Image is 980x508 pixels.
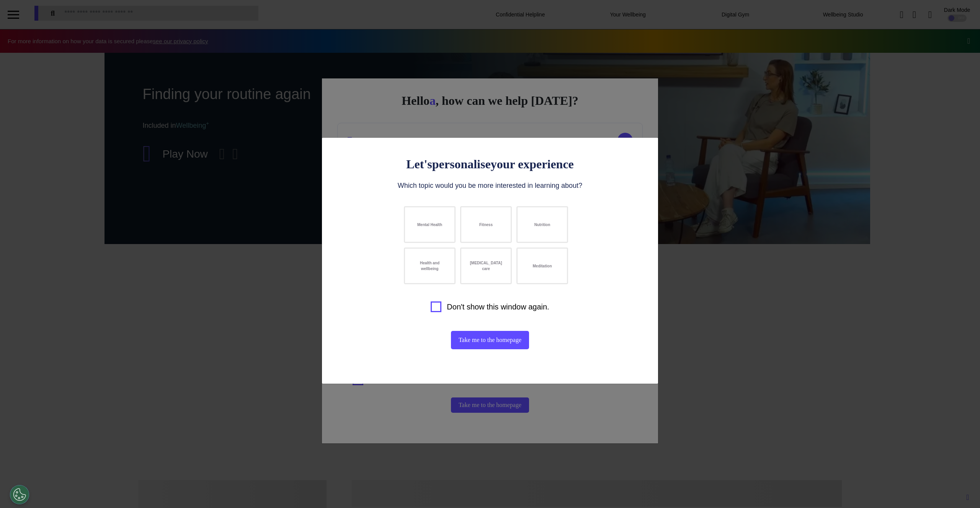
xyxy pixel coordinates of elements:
[451,331,529,349] button: Take me to the homepage
[404,206,456,243] button: Mental Health
[432,157,491,171] strong: personalise
[10,485,29,504] button: Open Preferences
[341,181,639,191] p: Which topic would you be more interested in learning about?
[516,247,568,284] button: Meditation
[460,206,512,243] button: Fitness
[936,464,972,500] iframe: Messagebird Livechat Widget
[341,157,639,171] p: Let's your experience
[404,247,456,284] button: Health and wellbeing
[447,301,549,313] label: Don't show this window again.
[516,206,568,243] button: Nutrition
[460,247,512,284] button: [MEDICAL_DATA] care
